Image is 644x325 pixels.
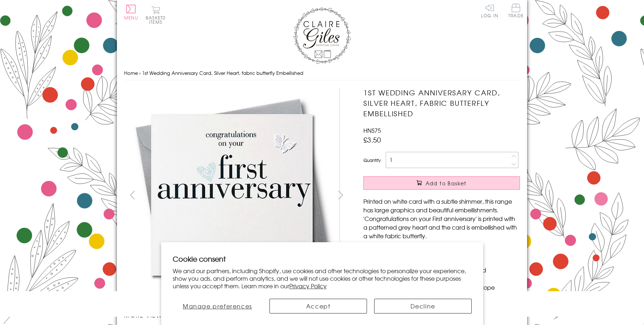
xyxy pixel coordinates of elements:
a: Privacy Policy [289,281,327,290]
span: Trade [508,4,523,18]
p: Printed on white card with a subtle shimmer, this range has large graphics and beautiful embellis... [363,197,520,240]
a: Trade [508,4,523,19]
img: 1st Wedding Anniversary Card, Silver Heart, fabric butterfly Embellished [124,87,340,303]
span: Add to Basket [426,180,467,187]
nav: breadcrumbs [124,66,520,81]
img: Claire Giles Greetings Cards [293,7,351,64]
span: £3.50 [363,135,381,145]
button: Accept [269,299,367,313]
p: We and our partners, including Shopify, use cookies and other technologies to personalize your ex... [173,267,472,289]
a: Log In [481,4,498,18]
h1: 1st Wedding Anniversary Card, Silver Heart, fabric butterfly Embellished [363,87,520,118]
button: Add to Basket [363,176,520,190]
a: Home [124,69,138,76]
span: Menu [124,14,138,21]
span: Manage preferences [183,302,252,310]
img: 1st Wedding Anniversary Card, Silver Heart, fabric butterfly Embellished [349,87,565,303]
button: Manage preferences [173,299,263,313]
button: next [333,187,349,203]
span: › [139,69,141,76]
button: Basket0 items [146,6,165,24]
h2: Cookie consent [173,254,472,264]
span: 0 items [149,14,165,25]
button: Menu [124,5,138,20]
span: HNS75 [363,126,381,135]
label: Quantity [363,157,381,163]
button: Decline [374,299,472,313]
span: 1st Wedding Anniversary Card, Silver Heart, fabric butterfly Embellished [142,69,303,76]
button: prev [124,187,140,203]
